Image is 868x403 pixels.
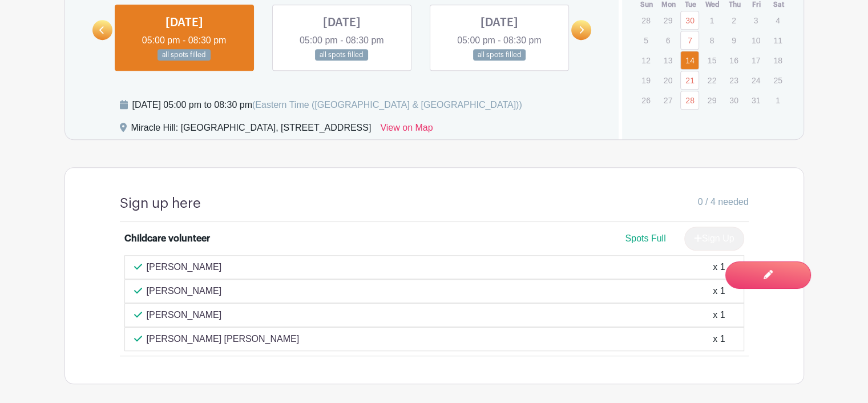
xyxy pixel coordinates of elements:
a: 14 [680,51,699,70]
a: 21 [680,71,699,90]
a: 7 [680,31,699,50]
p: 25 [768,71,787,89]
p: 24 [746,71,765,89]
p: 26 [636,91,655,109]
span: (Eastern Time ([GEOGRAPHIC_DATA] & [GEOGRAPHIC_DATA])) [252,100,522,110]
p: 13 [659,51,677,69]
p: 8 [703,31,721,49]
p: 5 [636,31,655,49]
span: 0 / 4 needed [698,195,749,209]
p: 9 [724,31,743,49]
p: 22 [703,71,721,89]
p: [PERSON_NAME] [147,284,222,298]
p: 20 [659,71,677,89]
div: x 1 [713,332,725,346]
p: 28 [636,11,655,29]
p: 18 [768,51,787,69]
p: 16 [724,51,743,69]
a: 28 [680,91,699,110]
h4: Sign up here [120,195,201,212]
p: 31 [746,91,765,109]
p: 10 [746,31,765,49]
p: 1 [703,11,721,29]
p: 11 [768,31,787,49]
p: 2 [724,11,743,29]
a: View on Map [380,121,433,139]
p: 15 [703,51,721,69]
a: 30 [680,11,699,30]
div: Childcare volunteer [124,232,210,245]
p: 30 [724,91,743,109]
div: [DATE] 05:00 pm to 08:30 pm [132,98,522,112]
div: Miracle Hill: [GEOGRAPHIC_DATA], [STREET_ADDRESS] [131,121,372,139]
p: [PERSON_NAME] [147,308,222,322]
div: x 1 [713,284,725,298]
p: 4 [768,11,787,29]
p: 19 [636,71,655,89]
p: 17 [746,51,765,69]
p: [PERSON_NAME] [147,260,222,274]
p: 27 [659,91,677,109]
p: 23 [724,71,743,89]
p: [PERSON_NAME] [PERSON_NAME] [147,332,300,346]
p: 29 [659,11,677,29]
div: x 1 [713,260,725,274]
div: x 1 [713,308,725,322]
p: 29 [703,91,721,109]
p: 3 [746,11,765,29]
span: Spots Full [625,233,665,243]
p: 1 [768,91,787,109]
p: 6 [659,31,677,49]
p: 12 [636,51,655,69]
